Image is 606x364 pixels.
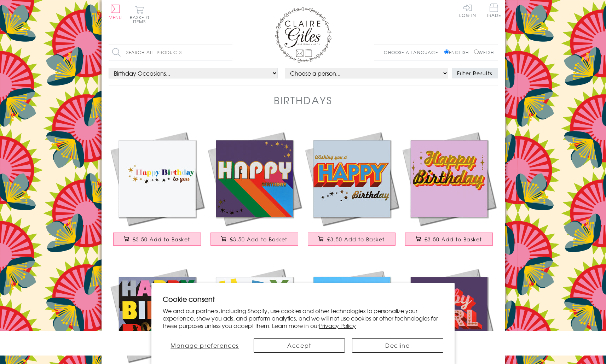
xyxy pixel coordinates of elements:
img: Claire Giles Greetings Cards [275,7,331,63]
button: Filter Results [452,68,498,78]
button: Manage preferences [163,338,247,353]
img: Baby Girl Card, Pink with gold stars and gold foil [400,267,498,364]
span: Manage preferences [171,341,239,350]
img: Birthday Card, Scattered letters with stars and gold foil [206,267,303,364]
button: £3.50 Add to Basket [405,233,493,246]
img: Birthday Card, Happy Birthday to You, Rainbow colours, with gold foil [109,130,206,227]
button: £3.50 Add to Basket [113,233,201,246]
input: English [444,49,449,54]
a: Birthday Card, Happy Birthday to You, Rainbow colours, with gold foil £3.50 Add to Basket [109,130,206,253]
span: £3.50 Add to Basket [133,236,190,243]
a: Trade [486,4,501,19]
a: Birthday Card, Wishing you a Happy Birthday, Block letters, with gold foil £3.50 Add to Basket [303,130,400,253]
button: Decline [352,338,443,353]
h2: Cookie consent [163,294,443,304]
span: Menu [109,14,122,20]
label: Welsh [474,49,494,55]
span: 0 items [133,14,149,25]
button: £3.50 Add to Basket [210,233,298,246]
input: Search [225,45,232,60]
button: Accept [254,338,345,353]
a: Privacy Policy [319,321,356,330]
img: Birthday Card, Happy Birthday, Rainbow colours, with gold foil [206,130,303,227]
button: Basket0 items [130,6,149,24]
span: £3.50 Add to Basket [425,236,482,243]
p: Choose a language: [384,49,443,55]
label: English [444,49,472,55]
span: £3.50 Add to Basket [230,236,288,243]
a: Birthday Card, Happy Birthday, Rainbow colours, with gold foil £3.50 Add to Basket [206,130,303,253]
a: Birthday Card, Happy Birthday, Pink background and stars, with gold foil £3.50 Add to Basket [400,130,498,253]
button: £3.50 Add to Basket [308,233,396,246]
h1: Birthdays [274,93,333,107]
p: We and our partners, including Shopify, use cookies and other technologies to personalize your ex... [163,307,443,329]
input: Search all products [109,45,232,60]
a: Log In [459,4,476,17]
img: Birthday Card, Wishing you a Happy Birthday, Block letters, with gold foil [303,130,400,227]
img: Birthday Card, Happy Birthday, Pink background and stars, with gold foil [400,130,498,227]
button: Menu [109,5,122,19]
img: Birthday Card, Colour Bolt, Happy Birthday, text foiled in shiny gold [303,267,400,364]
span: £3.50 Add to Basket [327,236,385,243]
img: Birthday Card, Happy Birthday to you, Block of letters, with gold foil [109,267,206,364]
input: Welsh [474,49,479,54]
span: Trade [486,4,501,17]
